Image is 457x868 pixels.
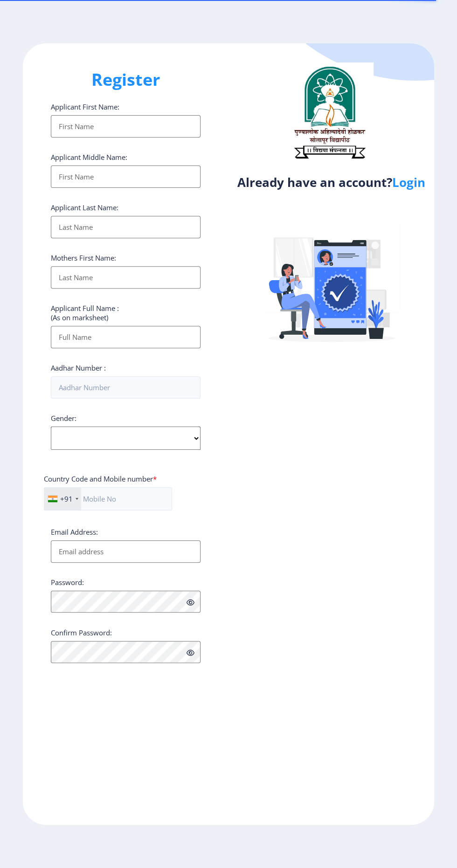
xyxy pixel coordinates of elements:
[285,62,374,162] img: logo
[51,152,127,162] label: Applicant Middle Name:
[51,540,201,563] input: Email address
[51,376,201,399] input: Aadhar Number
[51,216,201,238] input: Last Name
[235,175,427,190] h4: Already have an account?
[392,174,425,191] a: Login
[51,326,201,348] input: Full Name
[51,165,201,188] input: First Name
[51,413,76,423] label: Gender:
[44,487,172,510] input: Mobile No
[51,628,112,637] label: Confirm Password:
[51,578,84,587] label: Password:
[51,363,106,372] label: Aadhar Number :
[44,474,157,483] label: Country Code and Mobile number
[44,488,81,510] div: India (भारत): +91
[60,494,73,503] div: +91
[51,203,118,212] label: Applicant Last Name:
[51,266,201,289] input: Last Name
[51,253,116,262] label: Mothers First Name:
[51,102,119,111] label: Applicant First Name:
[51,527,98,537] label: Email Address:
[250,202,413,365] img: Verified-rafiki.svg
[51,115,201,138] input: First Name
[51,303,119,322] label: Applicant Full Name : (As on marksheet)
[51,69,201,91] h1: Register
